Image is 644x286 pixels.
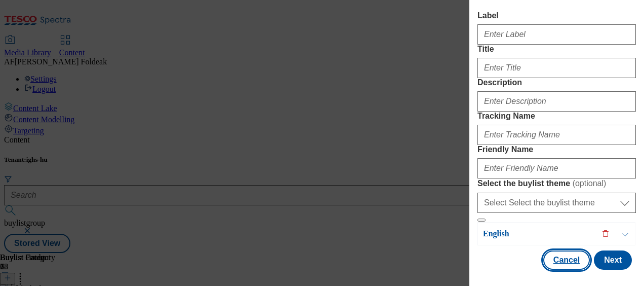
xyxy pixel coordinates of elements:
label: Label [477,11,636,20]
label: Friendly Name [477,145,636,154]
button: Cancel [543,251,590,270]
button: Next [594,251,632,270]
p: English [483,229,589,239]
label: Select the buylist theme [477,178,636,189]
input: Enter Tracking Name [477,125,636,145]
input: Enter Friendly Name [477,158,636,178]
label: Tracking Name [477,112,636,121]
input: Enter Label [477,24,636,45]
label: Description [477,78,636,87]
input: Enter Title [477,58,636,78]
input: Enter Description [477,91,636,112]
span: ( optional ) [573,179,607,188]
label: Title [477,45,636,54]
